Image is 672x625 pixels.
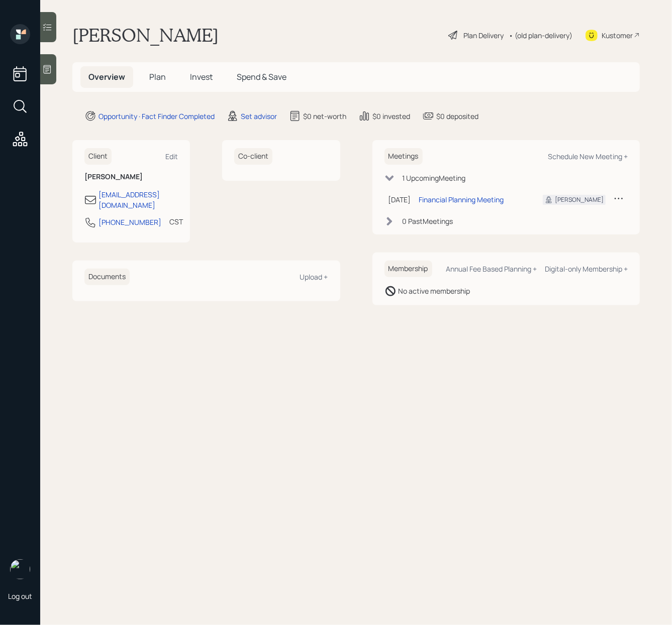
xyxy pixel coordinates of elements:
[84,269,130,285] h6: Documents
[169,216,183,227] div: CST
[8,591,32,601] div: Log out
[99,189,178,210] div: [EMAIL_ADDRESS][DOMAIN_NAME]
[300,272,328,282] div: Upload +
[10,559,30,579] img: retirable_logo.png
[509,30,572,41] div: • (old plan-delivery)
[88,71,125,82] span: Overview
[84,148,112,165] h6: Client
[99,217,161,227] div: [PHONE_NUMBER]
[385,148,423,165] h6: Meetings
[149,71,166,82] span: Plan
[99,111,215,121] div: Opportunity · Fact Finder Completed
[446,264,537,274] div: Annual Fee Based Planning +
[234,148,272,165] h6: Co-client
[555,195,604,204] div: [PERSON_NAME]
[372,111,410,121] div: $0 invested
[190,71,213,82] span: Invest
[419,194,504,205] div: Financial Planning Meeting
[399,286,470,296] div: No active membership
[165,152,178,161] div: Edit
[403,216,453,226] div: 0 Past Meeting s
[545,264,628,274] div: Digital-only Membership +
[237,71,286,82] span: Spend & Save
[403,173,466,183] div: 1 Upcoming Meeting
[72,24,219,46] h1: [PERSON_NAME]
[548,152,628,161] div: Schedule New Meeting +
[602,30,633,41] div: Kustomer
[463,30,504,41] div: Plan Delivery
[436,111,478,121] div: $0 deposited
[84,173,178,181] h6: [PERSON_NAME]
[241,111,277,121] div: Set advisor
[385,261,432,277] h6: Membership
[389,194,411,205] div: [DATE]
[303,111,346,121] div: $0 net-worth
